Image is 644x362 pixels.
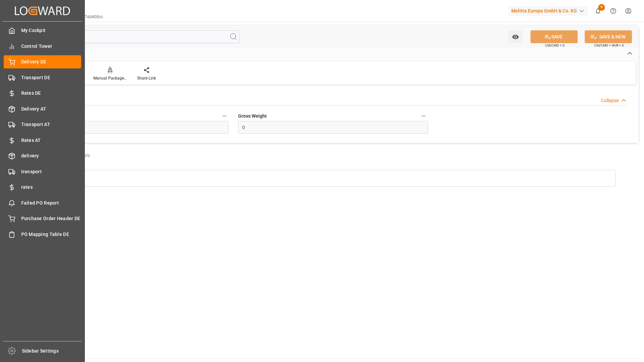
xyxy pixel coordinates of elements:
span: Rates DE [21,90,82,97]
span: Sidebar Settings [22,348,82,355]
span: Ctrl/CMD + Shift + S [594,43,624,48]
a: Rates DE [4,87,81,100]
a: Transport AT [4,118,81,131]
input: Search Fields [31,30,240,43]
span: PO Mapping Table DE [21,231,82,238]
a: Transport DE [4,71,81,84]
a: PO Mapping Table DE [4,228,81,241]
span: Transport DE [21,74,82,81]
button: Total Net Weight [220,112,229,120]
button: open menu [509,30,522,43]
a: rates [4,181,81,194]
button: SAVE & NEW [585,30,632,43]
a: Rates AT [4,133,81,147]
span: Delivery AT [21,105,82,113]
span: 9 [598,4,605,11]
a: Delivery AT [4,102,81,115]
span: Rates AT [21,137,82,144]
button: SAVE [530,30,578,43]
span: Failed PO Report [21,200,82,207]
span: Transport AT [21,121,82,128]
span: delivery [21,152,82,159]
button: Gross Weight [419,112,428,120]
div: Melitta Europa GmbH & Co. KG [509,6,588,16]
span: transport [21,168,82,175]
span: rates [21,184,82,191]
a: Purchase Order Header DE [4,212,81,225]
button: Help Center [606,3,621,19]
a: transport [4,165,81,178]
div: Collapse [601,97,619,104]
div: Share Link [137,75,156,81]
span: Ctrl/CMD + S [545,43,565,48]
a: delivery [4,149,81,162]
a: Failed PO Report [4,196,81,209]
a: Control Tower [4,39,81,53]
a: Delivery DE [4,55,81,68]
span: Purchase Order Header DE [21,215,82,222]
span: My Cockpit [21,27,82,34]
a: My Cockpit [4,24,81,37]
button: show 9 new notifications [590,3,606,19]
span: Control Tower [21,43,82,50]
div: Manual Package TypeDetermination [93,75,127,81]
span: Gross Weight [238,113,267,120]
button: Melitta Europa GmbH & Co. KG [509,4,590,17]
span: Delivery DE [21,58,82,65]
